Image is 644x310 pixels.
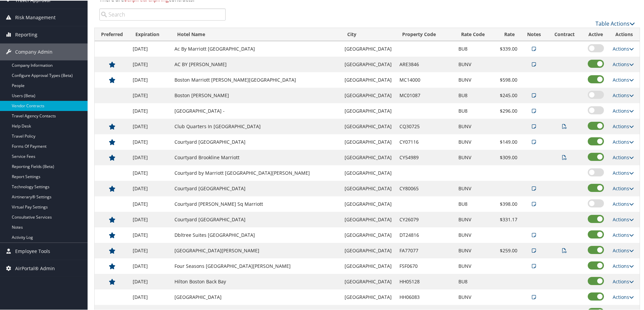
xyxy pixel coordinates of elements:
td: [GEOGRAPHIC_DATA] [341,289,396,304]
td: [DATE] [129,72,171,87]
td: [GEOGRAPHIC_DATA] [341,149,396,165]
th: Active: activate to sort column ascending [582,27,609,40]
td: $296.00 [496,103,520,118]
td: Boston Marriott [PERSON_NAME][GEOGRAPHIC_DATA] [171,72,341,87]
td: $598.00 [496,72,520,87]
th: Property Code: activate to sort column ascending [396,27,455,40]
input: Search [99,8,226,20]
td: Dbltree Suites [GEOGRAPHIC_DATA] [171,227,341,242]
a: Actions [613,122,634,129]
td: [DATE] [129,103,171,118]
td: Courtyard [GEOGRAPHIC_DATA] [171,134,341,149]
td: BUNV [455,211,496,227]
td: [GEOGRAPHIC_DATA][PERSON_NAME] [171,242,341,258]
span: Employee Tools [15,242,50,259]
td: AC BY [PERSON_NAME] [171,56,341,72]
td: BUNV [455,149,496,165]
td: [DATE] [129,242,171,258]
a: Actions [613,262,634,269]
td: [GEOGRAPHIC_DATA] [341,211,396,227]
td: $331.17 [496,211,520,227]
td: BUNV [455,242,496,258]
td: FA77077 [396,242,455,258]
td: $339.00 [496,40,520,56]
td: CY07116 [396,134,455,149]
td: $245.00 [496,87,520,103]
td: [DATE] [129,196,171,211]
a: Actions [613,216,634,222]
a: Actions [613,153,634,160]
td: Courtyard [GEOGRAPHIC_DATA] [171,211,341,227]
td: BU8 [455,273,496,289]
td: Courtyard Brookline Marriott [171,149,341,165]
td: [GEOGRAPHIC_DATA] [341,227,396,242]
span: AirPortal® Admin [15,259,55,276]
td: BUNV [455,72,496,87]
td: [GEOGRAPHIC_DATA] [341,165,396,180]
td: $259.00 [496,242,520,258]
td: Courtyard [GEOGRAPHIC_DATA] [171,180,341,196]
td: BUNV [455,134,496,149]
a: Actions [613,76,634,82]
td: [GEOGRAPHIC_DATA] [341,56,396,72]
td: HH06083 [396,289,455,304]
td: CY26079 [396,211,455,227]
a: Actions [613,247,634,253]
td: MC14000 [396,72,455,87]
td: DT24816 [396,227,455,242]
a: Actions [613,278,634,284]
td: ARE3846 [396,56,455,72]
a: Actions [613,107,634,113]
a: Actions [613,200,634,206]
th: Rate Code: activate to sort column ascending [455,27,496,40]
th: Preferred: activate to sort column ascending [95,27,129,40]
td: HH05128 [396,273,455,289]
td: [GEOGRAPHIC_DATA] [341,258,396,273]
td: BU8 [455,103,496,118]
td: BU8 [455,196,496,211]
a: Actions [613,185,634,191]
th: Hotel Name: activate to sort column descending [171,27,341,40]
td: [DATE] [129,165,171,180]
th: Notes: activate to sort column ascending [521,27,547,40]
a: Actions [613,138,634,144]
td: [GEOGRAPHIC_DATA] [341,103,396,118]
td: [GEOGRAPHIC_DATA] [341,273,396,289]
td: $149.00 [496,134,520,149]
td: [DATE] [129,273,171,289]
td: [DATE] [129,134,171,149]
td: [GEOGRAPHIC_DATA] [341,118,396,134]
td: Courtyard [PERSON_NAME] Sq Marriott [171,196,341,211]
th: Expiration: activate to sort column ascending [129,27,171,40]
td: Ac By Marriott [GEOGRAPHIC_DATA] [171,40,341,56]
td: [DATE] [129,56,171,72]
td: $309.00 [496,149,520,165]
td: BUNV [455,289,496,304]
td: MC01087 [396,87,455,103]
span: Company Admin [15,43,53,60]
td: CQ30725 [396,118,455,134]
td: CY54989 [396,149,455,165]
td: [DATE] [129,211,171,227]
td: BU8 [455,40,496,56]
td: [DATE] [129,258,171,273]
td: [GEOGRAPHIC_DATA] [341,196,396,211]
a: Actions [613,293,634,300]
td: Four Seasons [GEOGRAPHIC_DATA][PERSON_NAME] [171,258,341,273]
td: [DATE] [129,40,171,56]
td: [GEOGRAPHIC_DATA] [341,87,396,103]
th: Actions [609,27,640,40]
td: BUNV [455,118,496,134]
a: Actions [613,60,634,67]
td: [GEOGRAPHIC_DATA] [341,180,396,196]
td: BU8 [455,87,496,103]
a: Actions [613,169,634,175]
a: Actions [613,231,634,237]
td: [DATE] [129,149,171,165]
th: Rate: activate to sort column ascending [496,27,520,40]
td: [DATE] [129,227,171,242]
span: Risk Management [15,8,56,25]
td: [GEOGRAPHIC_DATA] - [171,103,341,118]
td: BUNV [455,227,496,242]
td: [GEOGRAPHIC_DATA] [341,134,396,149]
